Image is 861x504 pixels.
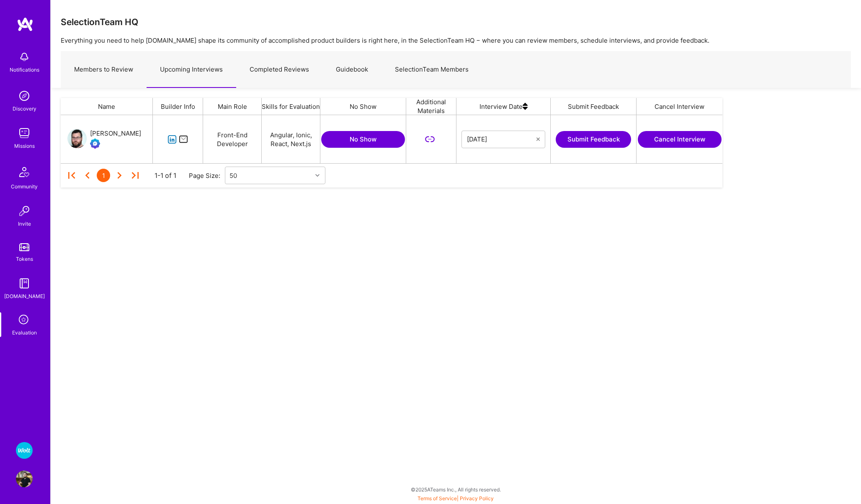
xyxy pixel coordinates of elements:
[61,51,147,88] a: Members to Review
[320,98,406,115] div: No Show
[155,171,176,180] div: 1-1 of 1
[12,328,37,337] div: Evaluation
[322,51,382,88] a: Guidebook
[467,135,536,144] input: Select Date...
[637,98,722,115] div: Cancel Interview
[67,129,141,150] a: User Avatar[PERSON_NAME]Evaluation Call Booked
[16,203,33,219] img: Invite
[14,471,35,487] a: User Avatar
[203,115,262,163] div: Front-End Developer
[16,312,32,328] i: icon SelectionTeam
[16,442,33,459] img: Wolt - Fintech: Payments Expansion Team
[61,115,729,163] div: grid
[50,479,861,500] div: © 2025 ATeams Inc., All rights reserved.
[13,104,36,113] div: Discovery
[179,134,188,144] i: icon Mail
[418,495,494,501] span: |
[153,98,203,115] div: Builder Info
[16,49,33,65] img: bell
[97,169,110,182] div: 1
[321,131,405,148] button: No Show
[18,219,31,228] div: Invite
[460,495,494,501] a: Privacy Policy
[16,275,33,292] img: guide book
[638,131,722,148] button: Cancel Interview
[556,131,631,148] button: Submit Feedback
[262,115,320,163] div: Angular, Ionic, React, Next.js
[10,65,39,74] div: Notifications
[456,98,551,115] div: Interview Date
[315,173,320,177] i: icon Chevron
[16,471,33,487] img: User Avatar
[61,98,153,115] div: Name
[523,98,528,115] img: sort
[418,495,457,501] a: Terms of Service
[14,442,35,459] a: Wolt - Fintech: Payments Expansion Team
[11,182,38,191] div: Community
[189,171,225,180] div: Page Size:
[425,134,435,144] i: icon LinkSecondary
[61,17,138,27] h3: SelectionTeam HQ
[168,135,177,144] i: icon linkedIn
[16,255,33,263] div: Tokens
[16,87,33,104] img: discovery
[19,243,29,251] img: tokens
[406,98,456,115] div: Additional Materials
[90,129,141,139] div: [PERSON_NAME]
[236,51,322,88] a: Completed Reviews
[382,51,482,88] a: SelectionTeam Members
[262,98,320,115] div: Skills for Evaluation
[147,51,236,88] a: Upcoming Interviews
[4,292,45,301] div: [DOMAIN_NAME]
[17,17,34,32] img: logo
[551,98,637,115] div: Submit Feedback
[90,139,100,149] img: Evaluation Call Booked
[229,171,237,180] div: 50
[67,129,87,148] img: User Avatar
[16,125,33,141] img: teamwork
[203,98,262,115] div: Main Role
[14,141,35,150] div: Missions
[61,36,851,45] p: Everything you need to help [DOMAIN_NAME] shape its community of accomplished product builders is...
[14,162,34,182] img: Community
